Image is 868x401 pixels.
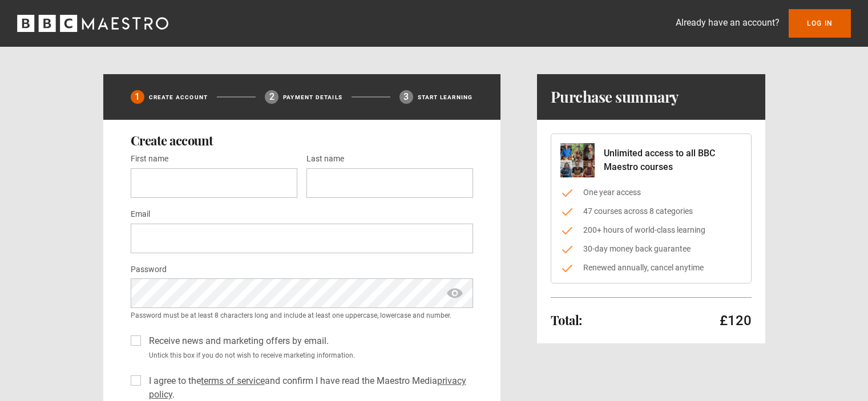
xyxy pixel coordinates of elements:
li: One year access [560,187,742,199]
li: 30-day money back guarantee [560,243,742,255]
div: 3 [399,90,413,104]
li: 200+ hours of world-class learning [560,224,742,236]
p: Payment details [283,93,342,102]
small: Untick this box if you do not wish to receive marketing information. [144,350,473,361]
label: Email [131,208,150,221]
keeper-lock: Open Keeper Popup [274,176,288,189]
p: Start learning [418,93,473,102]
p: Create Account [149,93,208,102]
h1: Purchase summary [551,88,679,106]
label: First name [131,152,168,166]
p: Already have an account? [676,16,780,30]
li: 47 courses across 8 categories [560,205,742,217]
svg: BBC Maestro [17,15,168,32]
h2: Total: [551,313,582,327]
div: 1 [131,90,144,104]
li: Renewed annually, cancel anytime [560,262,742,274]
h2: Create account [131,133,473,147]
span: show password [446,278,464,308]
a: Log In [789,9,851,38]
p: £120 [720,311,752,330]
label: Last name [306,152,344,166]
label: Receive news and marketing offers by email. [144,334,329,348]
div: 2 [265,90,278,104]
a: terms of service [201,375,265,386]
label: Password [131,263,167,277]
p: Unlimited access to all BBC Maestro courses [604,147,742,174]
small: Password must be at least 8 characters long and include at least one uppercase, lowercase and num... [131,310,473,321]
